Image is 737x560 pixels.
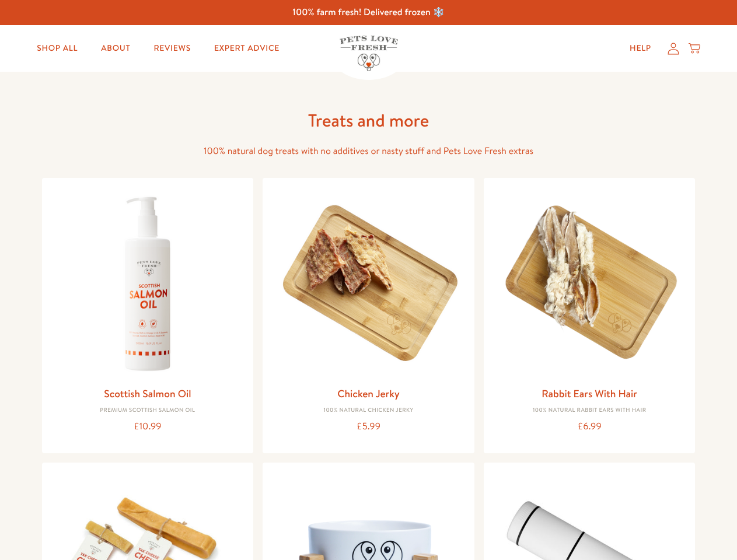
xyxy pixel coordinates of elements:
a: Help [620,37,661,60]
div: 100% Natural Rabbit Ears with hair [493,407,686,414]
a: About [92,37,139,60]
div: 100% Natural Chicken Jerky [272,407,465,414]
h1: Treats and more [182,109,556,132]
img: Scottish Salmon Oil [51,187,244,380]
img: Pets Love Fresh [340,36,398,71]
a: Scottish Salmon Oil [104,386,191,401]
div: Premium Scottish Salmon Oil [51,407,244,414]
div: £6.99 [493,419,686,435]
a: Rabbit Ears With Hair [542,386,637,401]
a: Expert Advice [205,37,289,60]
a: Chicken Jerky [337,386,400,401]
a: Reviews [144,37,200,60]
span: 100% natural dog treats with no additives or nasty stuff and Pets Love Fresh extras [204,145,533,157]
img: Rabbit Ears With Hair [493,187,686,380]
img: Chicken Jerky [272,187,465,380]
div: £10.99 [51,419,244,435]
div: £5.99 [272,419,465,435]
a: Shop All [27,37,87,60]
